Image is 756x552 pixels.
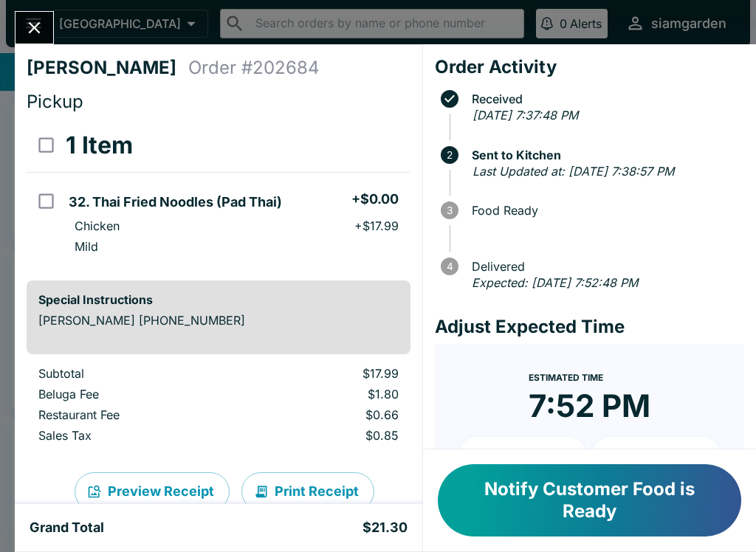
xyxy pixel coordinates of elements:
[362,519,408,537] h5: $21.30
[75,239,98,254] p: Mild
[75,472,230,511] button: Preview Receipt
[529,387,650,425] time: 7:52 PM
[464,148,744,162] span: Sent to Kitchen
[458,437,587,474] button: + 10
[592,437,721,474] button: + 20
[472,108,578,123] em: [DATE] 7:37:48 PM
[354,218,399,233] p: + $17.99
[435,56,744,78] h4: Order Activity
[435,316,744,338] h4: Adjust Expected Time
[446,261,453,272] text: 4
[464,260,744,273] span: Delivered
[27,57,188,79] h4: [PERSON_NAME]
[529,372,603,383] span: Estimated Time
[38,292,399,307] h6: Special Instructions
[38,387,236,401] p: Beluga Fee
[464,204,744,217] span: Food Ready
[260,407,398,422] p: $0.66
[260,366,398,381] p: $17.99
[447,149,453,161] text: 2
[38,428,236,443] p: Sales Tax
[438,464,741,537] button: Notify Customer Food is Ready
[38,407,236,422] p: Restaurant Fee
[260,428,398,443] p: $0.85
[69,193,282,211] h5: 32. Thai Fried Noodles (Pad Thai)
[464,92,744,106] span: Received
[472,275,638,290] em: Expected: [DATE] 7:52:48 PM
[38,366,236,381] p: Subtotal
[472,164,674,179] em: Last Updated at: [DATE] 7:38:57 PM
[38,313,399,328] p: [PERSON_NAME] [PHONE_NUMBER]
[16,12,53,44] button: Close
[75,218,120,233] p: Chicken
[30,519,104,537] h5: Grand Total
[447,204,453,216] text: 3
[66,131,133,160] h3: 1 Item
[260,387,398,401] p: $1.80
[27,366,410,449] table: orders table
[27,119,410,269] table: orders table
[241,472,374,511] button: Print Receipt
[27,91,83,112] span: Pickup
[188,57,320,79] h4: Order # 202684
[351,190,399,208] h5: + $0.00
